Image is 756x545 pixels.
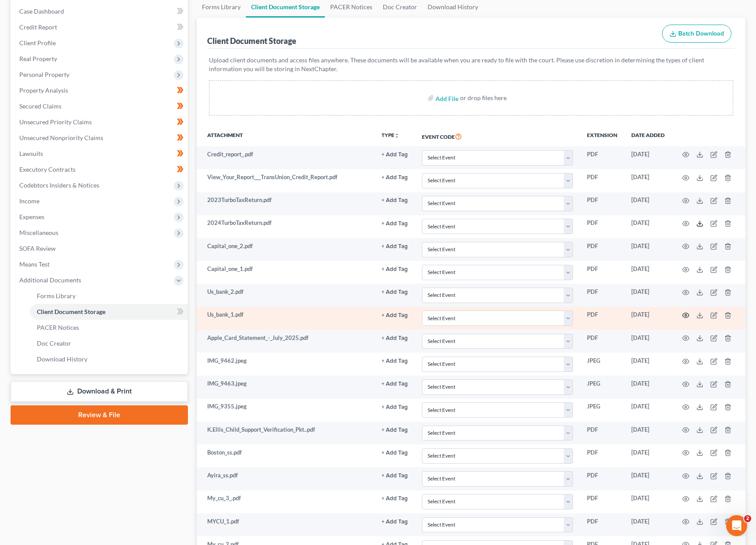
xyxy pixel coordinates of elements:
td: Apple_Card_Statement_-_July_2025.pdf [197,330,374,353]
td: Capital_one_2.pdf [197,238,374,261]
td: IMG_9463.jpeg [197,375,374,398]
span: Miscellaneous [19,229,58,236]
td: PDF [580,261,624,284]
td: [DATE] [624,422,672,444]
a: PACER Notices [30,320,188,336]
td: PDF [580,513,624,536]
a: + Add Tag [382,265,408,273]
span: PACER Notices [37,324,79,331]
span: Forms Library [37,292,76,300]
td: [DATE] [624,169,672,192]
span: Means Test [19,260,50,268]
button: + Add Tag [382,450,408,456]
div: or drop files here [460,94,507,102]
span: Real Property [19,55,57,62]
a: Client Document Storage [30,304,188,320]
span: Income [19,197,40,205]
a: + Add Tag [382,379,408,388]
a: Download History [30,351,188,367]
td: [DATE] [624,491,672,513]
button: + Add Tag [382,152,408,158]
td: PDF [580,169,624,192]
span: Client Profile [19,39,56,47]
div: Client Document Storage [207,36,296,46]
th: Attachment [197,126,374,146]
a: Case Dashboard [12,4,188,19]
a: + Add Tag [382,219,408,227]
td: [DATE] [624,307,672,330]
td: PDF [580,215,624,238]
button: + Add Tag [382,427,408,433]
button: + Add Tag [382,473,408,479]
td: My_cu_3_.pdf [197,491,374,513]
span: Secured Claims [19,102,61,110]
button: Batch Download [662,25,731,43]
button: + Add Tag [382,336,408,341]
td: [DATE] [624,146,672,169]
a: + Add Tag [382,426,408,434]
td: [DATE] [624,215,672,238]
a: + Add Tag [382,242,408,250]
td: PDF [580,307,624,330]
td: IMG_9355.jpeg [197,399,374,422]
span: Credit Report [19,23,57,31]
iframe: Intercom live chat [726,515,747,536]
td: Capital_one_1.pdf [197,261,374,284]
span: Codebtors Insiders & Notices [19,181,99,189]
button: + Add Tag [382,267,408,272]
span: 2 [744,515,751,522]
a: + Add Tag [382,494,408,502]
td: JPEG [580,353,624,375]
a: Credit Report [12,19,188,35]
a: Review & File [11,405,188,425]
td: [DATE] [624,375,672,398]
a: Doc Creator [30,336,188,351]
p: Upload client documents and access files anywhere. These documents will be available when you are... [209,56,734,73]
button: + Add Tag [382,289,408,295]
td: [DATE] [624,284,672,307]
td: [DATE] [624,353,672,375]
span: Download History [37,355,87,363]
a: Lawsuits [12,146,188,162]
td: PDF [580,192,624,215]
td: PDF [580,146,624,169]
button: + Add Tag [382,381,408,387]
span: Personal Property [19,71,69,78]
th: Event Code [415,126,580,146]
td: View_Your_Report___TransUnion_Credit_Report.pdf [197,169,374,192]
td: PDF [580,444,624,467]
button: + Add Tag [382,244,408,249]
th: Extension [580,126,624,146]
a: Secured Claims [12,98,188,114]
a: Executory Contracts [12,162,188,177]
span: Lawsuits [19,150,43,157]
a: + Add Tag [382,173,408,181]
td: MYCU_1.pdf [197,513,374,536]
button: + Add Tag [382,404,408,410]
i: unfold_more [394,133,400,138]
td: [DATE] [624,330,672,353]
td: Ayira_ss.pdf [197,467,374,490]
td: PDF [580,330,624,353]
a: Download & Print [11,381,188,402]
td: [DATE] [624,444,672,467]
a: + Add Tag [382,310,408,319]
a: + Add Tag [382,517,408,526]
span: Additional Documents [19,276,81,284]
td: PDF [580,422,624,444]
button: TYPEunfold_more [382,133,400,138]
button: + Add Tag [382,175,408,180]
button: + Add Tag [382,221,408,227]
td: [DATE] [624,513,672,536]
td: 2024TurboTaxReturn.pdf [197,215,374,238]
td: [DATE] [624,192,672,215]
td: Boston_ss.pdf [197,444,374,467]
span: Case Dashboard [19,7,64,15]
a: + Add Tag [382,402,408,411]
td: JPEG [580,375,624,398]
td: [DATE] [624,467,672,490]
span: Batch Download [678,30,724,37]
span: Property Analysis [19,87,68,94]
button: + Add Tag [382,519,408,525]
td: PDF [580,491,624,513]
